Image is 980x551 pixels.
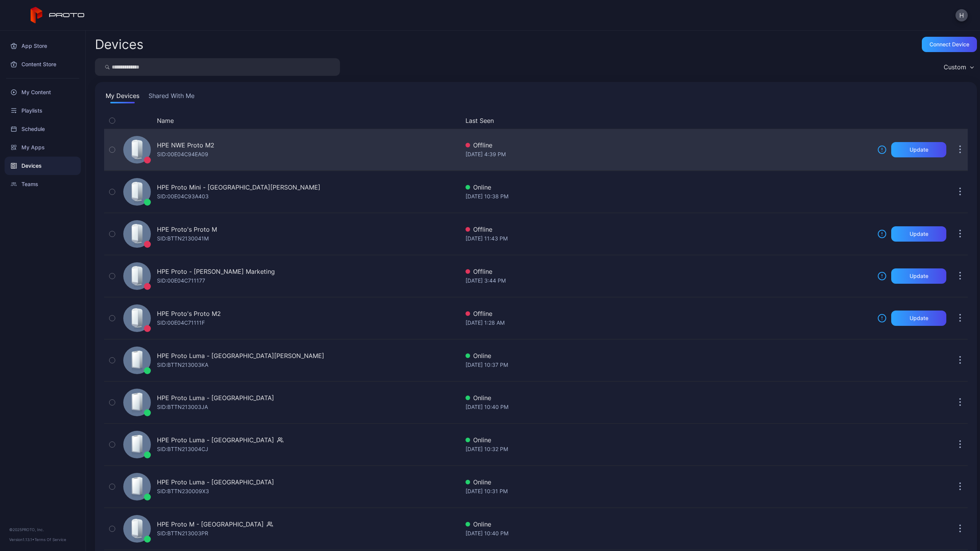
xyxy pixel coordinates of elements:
[465,309,871,318] div: Offline
[465,529,871,538] div: [DATE] 10:40 PM
[465,487,871,496] div: [DATE] 10:31 PM
[157,141,214,150] div: HPE NWE Proto M2
[157,351,324,360] div: HPE Proto Luma - [GEOGRAPHIC_DATA][PERSON_NAME]
[34,537,66,542] a: Terms Of Service
[465,183,871,192] div: Online
[95,38,144,51] h2: Devices
[465,141,871,150] div: Offline
[465,351,871,360] div: Online
[910,315,928,321] div: Update
[891,226,946,242] button: Update
[465,192,871,201] div: [DATE] 10:38 PM
[157,445,208,454] div: SID: BTTN213004CJ
[157,487,209,496] div: SID: BTTN230009X3
[910,231,928,237] div: Update
[465,477,871,487] div: Online
[157,435,274,445] div: HPE Proto Luma - [GEOGRAPHIC_DATA]
[157,225,217,234] div: HPE Proto's Proto M
[5,175,81,193] a: Teams
[147,91,196,103] button: Shared With Me
[465,435,871,445] div: Online
[944,63,966,71] div: Custom
[465,445,871,454] div: [DATE] 10:32 PM
[157,192,209,201] div: SID: 00E04C93A403
[465,150,871,159] div: [DATE] 4:39 PM
[465,520,871,529] div: Online
[157,234,209,243] div: SID: BTTN2130041M
[5,101,81,120] a: Playlists
[5,157,81,175] a: Devices
[940,58,977,76] button: Custom
[910,273,928,279] div: Update
[9,537,34,542] span: Version 1.13.1 •
[157,318,205,327] div: SID: 00E04C71111F
[157,150,208,159] div: SID: 00E04C94EA09
[465,225,871,234] div: Offline
[5,37,81,55] a: App Store
[465,393,871,402] div: Online
[5,120,81,138] a: Schedule
[9,526,76,533] div: © 2025 PROTO, Inc.
[955,9,968,21] button: H
[929,41,969,47] div: Connect device
[922,37,977,52] button: Connect device
[104,91,141,103] button: My Devices
[157,183,320,192] div: HPE Proto Mini - [GEOGRAPHIC_DATA][PERSON_NAME]
[465,402,871,412] div: [DATE] 10:40 PM
[5,83,81,101] a: My Content
[157,393,274,402] div: HPE Proto Luma - [GEOGRAPHIC_DATA]
[465,116,868,125] button: Last Seen
[157,402,208,412] div: SID: BTTN213003JA
[465,360,871,370] div: [DATE] 10:37 PM
[5,138,81,157] a: My Apps
[157,529,208,538] div: SID: BTTN213003PR
[465,318,871,327] div: [DATE] 1:28 AM
[157,477,274,487] div: HPE Proto Luma - [GEOGRAPHIC_DATA]
[157,116,174,125] button: Name
[874,116,943,125] div: Update Device
[465,234,871,243] div: [DATE] 11:43 PM
[910,147,928,153] div: Update
[157,360,208,370] div: SID: BTTN213003KA
[891,311,946,326] button: Update
[891,142,946,157] button: Update
[157,309,221,318] div: HPE Proto's Proto M2
[157,276,205,285] div: SID: 00E04C711177
[891,268,946,284] button: Update
[157,520,264,529] div: HPE Proto M - [GEOGRAPHIC_DATA]
[465,276,871,285] div: [DATE] 3:44 PM
[465,267,871,276] div: Offline
[952,116,968,125] div: Options
[157,267,275,276] div: HPE Proto - [PERSON_NAME] Marketing
[5,55,81,74] a: Content Store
